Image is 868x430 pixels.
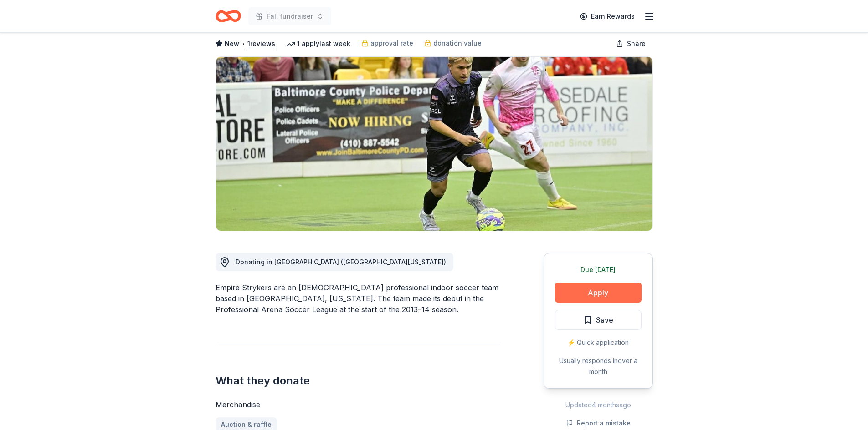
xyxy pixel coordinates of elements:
[248,7,331,25] button: Fall fundraiser
[627,38,646,49] span: Share
[241,40,245,47] span: •
[216,57,652,231] img: Image for Empire Strykers
[267,11,313,22] span: Fall fundraiser
[216,282,500,315] div: Empire Strykers are an [DEMOGRAPHIC_DATA] professional indoor soccer team based in [GEOGRAPHIC_DA...
[555,264,642,275] div: Due [DATE]
[433,38,482,49] span: donation value
[247,38,275,49] button: 1reviews
[609,35,653,53] button: Share
[544,400,653,410] div: Updated 4 months ago
[555,337,642,348] div: ⚡️ Quick application
[370,38,413,49] span: approval rate
[225,38,239,49] span: New
[596,314,613,326] span: Save
[361,38,413,49] a: approval rate
[216,5,241,27] a: Home
[575,8,640,25] a: Earn Rewards
[566,418,631,429] button: Report a mistake
[236,258,446,266] span: Donating in [GEOGRAPHIC_DATA] ([GEOGRAPHIC_DATA][US_STATE])
[555,310,642,330] button: Save
[216,374,500,388] h2: What they donate
[216,399,500,410] div: Merchandise
[555,355,642,377] div: Usually responds in over a month
[555,283,642,303] button: Apply
[424,38,482,49] a: donation value
[286,38,350,49] div: 1 apply last week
